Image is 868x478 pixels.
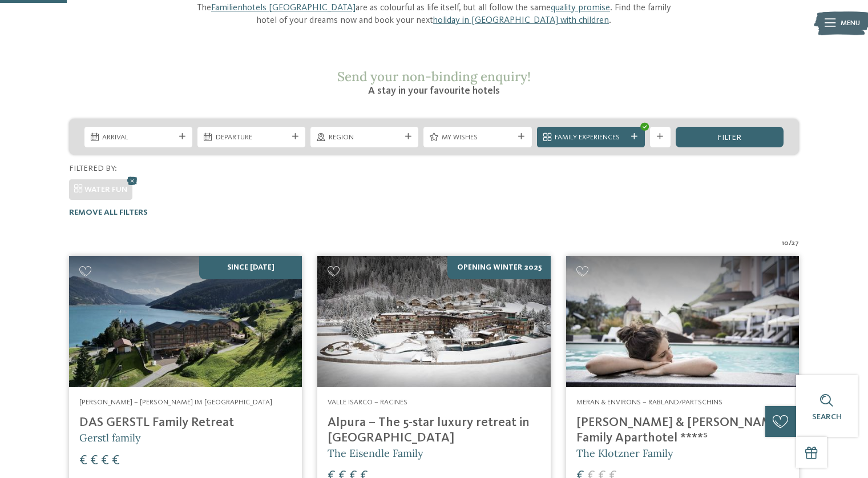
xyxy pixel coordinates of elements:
[79,431,141,444] span: Gerstl family
[328,399,407,406] span: Valle Isarco – Racines
[368,86,500,96] span: A stay in your favourite hotels
[69,164,117,172] span: Filtered by:
[576,399,722,406] span: Meran & Environs – Rabland/Partschins
[211,3,356,13] a: Familienhotels [GEOGRAPHIC_DATA]
[576,447,673,460] span: The Klotzner Family
[102,132,174,143] span: Arrival
[329,132,401,143] span: Region
[551,3,610,13] a: quality promise
[789,238,792,248] span: /
[433,16,609,25] a: holiday in [GEOGRAPHIC_DATA] with children
[190,2,679,27] p: The are as colourful as life itself, but all follow the same . Find the family hotel of your drea...
[112,454,120,468] span: €
[216,132,288,143] span: Departure
[101,454,109,468] span: €
[90,454,98,468] span: €
[566,256,799,387] img: Looking for family hotels? Find the best ones here!
[717,134,741,142] span: filter
[792,238,799,248] span: 27
[812,413,842,421] span: Search
[79,415,292,431] h4: DAS GERSTL Family Retreat
[69,256,302,387] img: Looking for family hotels? Find the best ones here!
[69,208,148,216] span: Remove all filters
[442,132,514,143] span: My wishes
[576,415,789,446] h4: [PERSON_NAME] & [PERSON_NAME] Family Aparthotel ****ˢ
[328,415,540,446] h4: Alpura – The 5-star luxury retreat in [GEOGRAPHIC_DATA]
[555,132,627,143] span: Family Experiences
[328,447,423,460] span: The Eisendle Family
[317,256,550,387] img: Looking for family hotels? Find the best ones here!
[79,399,272,406] span: [PERSON_NAME] – [PERSON_NAME] im [GEOGRAPHIC_DATA]
[337,68,531,85] span: Send your non-binding enquiry!
[782,238,789,248] span: 10
[84,186,127,194] span: WATER FUN
[79,454,87,468] span: €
